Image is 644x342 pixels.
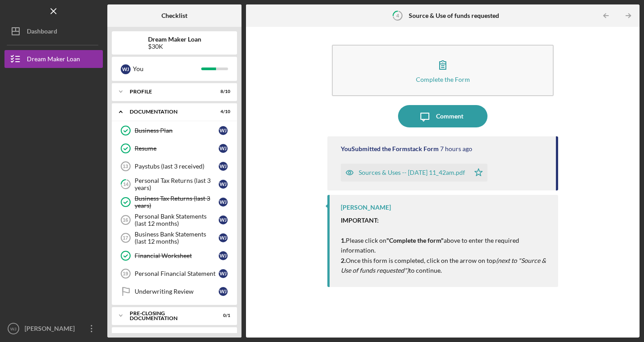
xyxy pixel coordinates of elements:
div: Complete the Form [416,76,470,83]
tspan: 17 [123,235,128,241]
button: WJ[PERSON_NAME] [4,320,103,338]
strong: "Complete the form" [386,236,444,244]
a: Business Tax Returns (last 3 years)WJ [116,193,233,211]
div: Business Plan [135,127,219,134]
div: 8 / 10 [214,89,230,94]
div: Financial Worksheet [135,252,219,259]
div: Documentation [130,109,208,114]
div: Business Bank Statements (last 12 months) [135,231,219,245]
div: Resume [135,145,219,152]
p: Please click on above to enter the required information. [341,215,549,256]
b: Checklist [161,12,187,19]
div: W J [219,287,228,296]
div: [PERSON_NAME] [22,320,80,340]
div: W J [219,162,228,171]
div: Comment [436,105,463,127]
div: W J [219,144,228,153]
b: Dream Maker Loan [148,36,201,43]
a: Business PlanWJ [116,122,233,139]
tspan: 13 [123,164,128,169]
div: Personal Bank Statements (last 12 months) [135,213,219,227]
a: Underwriting ReviewWJ [116,283,233,300]
div: Paystubs (last 3 received) [135,163,219,170]
div: Sources & Uses -- [DATE] 11_42am.pdf [359,169,465,176]
div: Pre-Closing Documentation [130,311,208,321]
div: W J [219,180,228,189]
button: Dashboard [4,22,103,40]
div: You Submitted the Formstack Form [341,145,439,152]
div: You [133,61,201,76]
div: W J [219,233,228,242]
tspan: 14 [123,182,129,187]
a: 13Paystubs (last 3 received)WJ [116,157,233,175]
a: 16Personal Bank Statements (last 12 months)WJ [116,211,233,229]
div: Dashboard [27,22,57,42]
div: W J [219,198,228,207]
div: [PERSON_NAME] [341,204,391,211]
div: Underwriting Review [135,288,219,295]
div: W J [121,64,131,74]
div: 0 / 1 [214,313,230,318]
a: 17Business Bank Statements (last 12 months)WJ [116,229,233,247]
div: W J [219,269,228,278]
a: ResumeWJ [116,139,233,157]
button: Dream Maker Loan [4,50,103,68]
div: W J [219,215,228,224]
a: 19Personal Financial StatementWJ [116,265,233,283]
p: Once this form is completed, click on the arrow on top to continue. [341,256,549,276]
div: Dream Maker Loan [27,50,80,70]
div: Personal Tax Returns (last 3 years) [135,177,219,191]
tspan: 16 [123,217,128,223]
button: Sources & Uses -- [DATE] 11_42am.pdf [341,164,487,182]
strong: IMPORTANT: [341,216,379,224]
strong: 2. [341,257,346,264]
tspan: 4 [396,13,399,18]
div: Business Tax Returns (last 3 years) [135,195,219,209]
a: 14Personal Tax Returns (last 3 years)WJ [116,175,233,193]
strong: 1. [341,236,346,244]
div: Personal Financial Statement [135,270,219,277]
button: Comment [398,105,487,127]
div: W J [219,126,228,135]
div: W J [219,251,228,260]
tspan: 19 [123,271,128,276]
text: WJ [10,326,17,331]
div: Profile [130,89,208,94]
div: $30K [148,43,201,50]
time: 2025-08-12 15:42 [440,145,472,152]
a: Financial WorksheetWJ [116,247,233,265]
div: 4 / 10 [214,109,230,114]
b: Source & Use of funds requested [409,12,499,19]
button: Complete the Form [332,45,554,96]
